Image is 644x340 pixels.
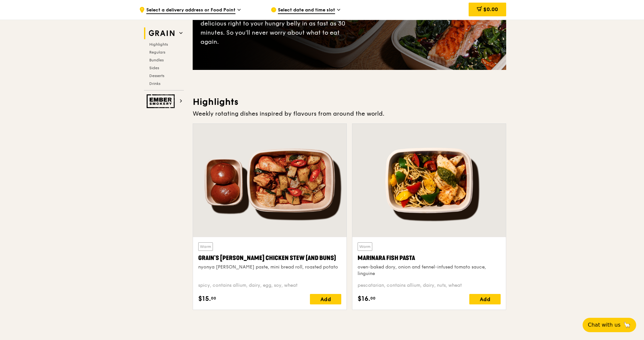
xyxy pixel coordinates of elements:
div: Warm [358,242,372,251]
div: Warm [198,242,213,251]
span: 🦙 [623,321,631,329]
span: 00 [211,296,216,301]
span: $16. [358,294,370,304]
span: Drinks [149,81,160,86]
span: $0.00 [483,6,498,12]
button: Chat with us🦙 [583,318,636,332]
div: spicy, contains allium, dairy, egg, soy, wheat [198,282,341,289]
span: Regulars [149,50,165,55]
span: Bundles [149,58,164,62]
div: nyonya [PERSON_NAME] paste, mini bread roll, roasted potato [198,264,341,270]
h3: Highlights [193,96,506,108]
div: Grain's [PERSON_NAME] Chicken Stew (and buns) [198,253,341,263]
img: Ember Smokery web logo [147,94,177,108]
img: Grain web logo [147,27,177,39]
span: Desserts [149,73,164,78]
div: Add [469,294,501,304]
div: oven-baked dory, onion and fennel-infused tomato sauce, linguine [358,264,501,277]
span: Chat with us [588,321,620,329]
div: pescatarian, contains allium, dairy, nuts, wheat [358,282,501,289]
div: Add [310,294,341,304]
div: Marinara Fish Pasta [358,253,501,263]
span: $15. [198,294,211,304]
div: Weekly rotating dishes inspired by flavours from around the world. [193,109,506,118]
span: 00 [370,296,376,301]
span: Select a delivery address or Food Point [146,7,235,14]
span: Highlights [149,42,168,47]
span: Select date and time slot [278,7,335,14]
span: Sides [149,66,159,70]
